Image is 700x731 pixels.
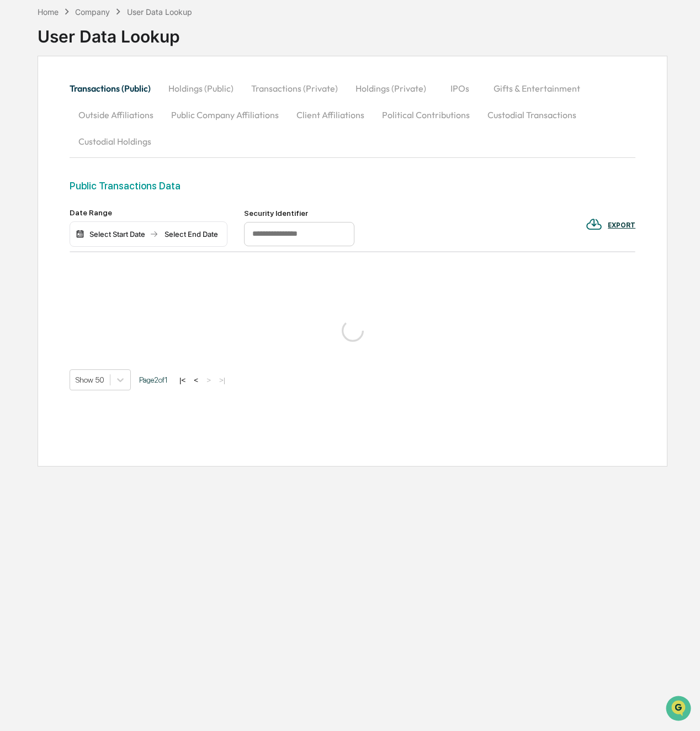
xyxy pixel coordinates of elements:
button: Transactions (Private) [242,75,347,102]
div: User Data Lookup [38,18,192,46]
button: Client Affiliations [288,102,373,128]
span: Pylon [110,187,134,195]
button: Outside Affiliations [70,102,162,128]
button: Political Contributions [373,102,479,128]
span: Page 2 of 1 [139,375,168,384]
a: 🔎Data Lookup [7,155,74,175]
button: Gifts & Entertainment [485,75,589,102]
button: Transactions (Public) [70,75,160,102]
div: Select Start Date [87,230,147,239]
div: 🖐️ [11,140,20,149]
button: < [190,375,201,385]
a: 🗄️Attestations [76,134,141,154]
div: Security Identifier [244,209,354,218]
div: Start new chat [38,84,181,95]
div: Select End Date [161,230,221,239]
button: Holdings (Public) [160,75,242,102]
div: 🔎 [11,161,20,169]
img: EXPORT [586,216,602,232]
button: Custodial Holdings [70,128,160,155]
img: calendar [76,230,84,239]
iframe: Open customer support [665,695,694,724]
div: Date Range [70,208,227,217]
span: Data Lookup [22,160,70,171]
button: Custodial Transactions [479,102,585,128]
button: Holdings (Private) [347,75,435,102]
button: Public Company Affiliations [162,102,288,128]
img: arrow right [150,230,158,239]
button: >| [216,375,229,385]
div: Public Transactions Data [70,180,635,192]
a: Powered byPylon [78,186,134,195]
a: 🖐️Preclearance [7,134,76,154]
p: How can we help? [11,23,201,40]
div: We're available if you need us! [38,95,140,104]
button: |< [176,375,189,385]
img: 1746055101610-c473b297-6a78-478c-a979-82029cc54cd1 [11,84,31,104]
button: IPOs [435,75,485,102]
span: Attestations [91,139,137,150]
button: Start new chat [188,87,201,100]
div: 🗄️ [80,140,89,149]
div: EXPORT [608,221,635,229]
div: User Data Lookup [127,7,192,17]
button: > [203,375,214,385]
span: Preclearance [22,139,71,150]
div: Company [75,7,110,17]
div: secondary tabs example [70,75,635,155]
div: Home [38,7,59,17]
